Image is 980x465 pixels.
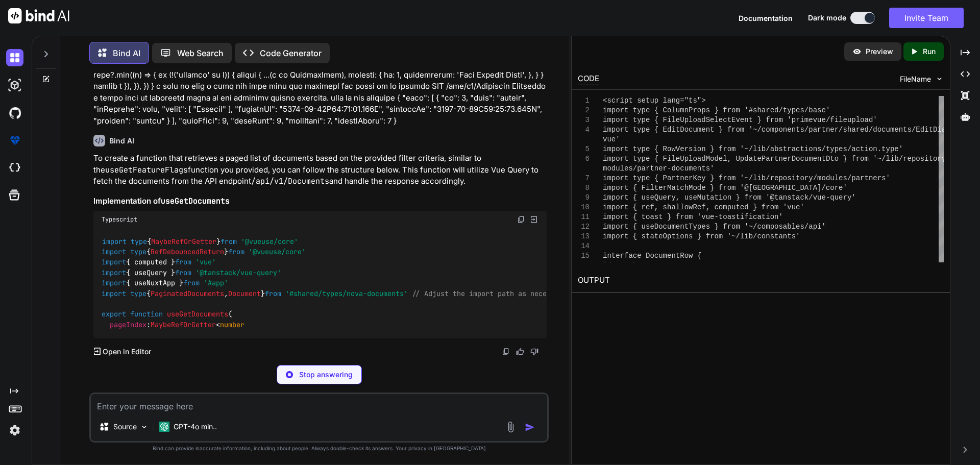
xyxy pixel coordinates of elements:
img: githubDark [6,104,23,121]
span: from [175,268,191,277]
span: ue-query' [817,193,856,202]
span: import [102,247,126,256]
div: 2 [578,106,590,115]
span: FileName [900,74,931,84]
img: Bind AI [8,8,69,23]
span: import { useQuery, useMutation } from '@tanstack/v [603,193,817,202]
img: attachment [505,421,517,433]
p: Preview [866,46,893,57]
code: { } { } { computed } { useQuery } { useNuxtApp } { , } ( [102,236,567,330]
img: chevron down [935,75,944,83]
img: copy [517,215,525,224]
span: PaginatedDocuments [151,289,224,298]
span: function [130,310,163,319]
span: rtner/shared/documents/EditDialog. [817,126,963,134]
img: icon [525,422,535,432]
span: import [102,258,126,267]
span: import [102,237,127,246]
span: s/types/action.type' [817,145,903,153]
img: darkAi-studio [6,77,23,94]
span: id: number [603,261,646,270]
div: 1 [578,96,590,106]
span: ntDto } from '~/lib/repository/ [817,155,950,163]
div: 5 [578,144,590,154]
code: /api/v1/Documents [251,176,329,186]
span: number [220,320,244,329]
span: se' [817,106,830,114]
span: interface DocumentRow { [603,252,701,260]
img: copy [502,348,510,356]
p: Bind can provide inaccurate information, including about people. Always double-check its answers.... [89,445,549,452]
span: RefDebouncedReturn [151,247,224,256]
code: useGetFeatureFlags [105,165,188,175]
div: 8 [578,183,590,193]
span: from [183,279,200,288]
div: 11 [578,212,590,222]
p: Stop answering [299,370,353,380]
span: Dark mode [808,13,846,23]
span: import { stateOptions } from '~/lib/constants' [603,232,800,240]
span: from [220,237,237,246]
span: pageIndex [110,320,146,329]
span: Document [228,289,261,298]
div: CODE [578,73,599,85]
span: 'vue' [195,258,216,267]
span: import type { RowVersion } from '~/lib/abstraction [603,145,817,153]
span: import [102,268,126,277]
img: Open in Browser [529,215,538,224]
span: MaybeRefOrGetter [151,320,216,329]
p: Source [113,422,137,432]
span: import type { ColumnProps } from '#shared/types/ba [603,106,817,114]
span: import { ref, shallowRef, computed } from 'vue' [603,203,804,211]
img: preview [852,47,862,56]
div: 12 [578,222,590,232]
img: premium [6,132,23,149]
span: import type { FileUploadSelectEvent } from 'primev [603,116,817,124]
span: from [228,247,244,256]
span: <script setup lang="ts"> [603,96,706,105]
span: Typescript [102,215,137,224]
div: 13 [578,232,590,241]
span: import [102,289,126,298]
span: '#shared/types/nova-documents' [285,289,408,298]
div: 10 [578,203,590,212]
h6: Bind AI [109,136,134,146]
div: 3 [578,115,590,125]
span: // Adjust the import path as necessary [412,289,567,298]
img: like [516,348,524,356]
div: 6 [578,154,590,164]
span: import [102,279,126,288]
span: import { FilterMatchMode } from '@[GEOGRAPHIC_DATA]/core' [603,184,847,192]
img: GPT-4o mini [159,422,169,432]
span: modules/partners' [817,174,890,182]
h2: OUTPUT [572,268,950,292]
span: MaybeRefOrGetter [151,237,216,246]
div: 9 [578,193,590,203]
p: Bind AI [113,47,140,59]
p: Code Generator [260,47,322,59]
p: To create a function that retrieves a paged list of documents based on the provided filter criter... [93,153,547,187]
span: type [130,289,146,298]
span: modules/partner-documents' [603,164,714,173]
span: import { useDocumentTypes } from '~/composables/ap [603,223,817,231]
div: 15 [578,251,590,261]
span: '@vueuse/core' [249,247,306,256]
span: '#app' [204,279,228,288]
span: import type { PartnerKey } from '~/lib/repository/ [603,174,817,182]
img: settings [6,422,23,439]
p: Open in Editor [103,347,151,357]
span: useGetDocuments [167,310,228,319]
span: i' [817,223,826,231]
p: GPT-4o min.. [174,422,217,432]
span: from [175,258,191,267]
button: Invite Team [889,8,964,28]
img: darkChat [6,49,23,66]
span: '@tanstack/vue-query' [195,268,281,277]
div: 7 [578,174,590,183]
span: type [131,237,147,246]
div: 16 [578,261,590,271]
p: Run [923,46,936,57]
button: Documentation [739,13,793,23]
span: export [102,310,126,319]
span: type [130,247,146,256]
